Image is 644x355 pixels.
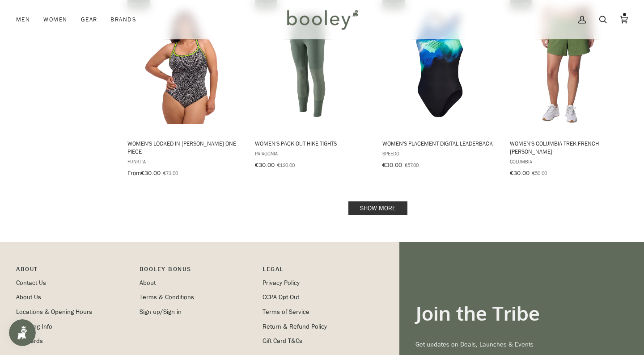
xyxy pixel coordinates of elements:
span: Speedo [382,150,497,157]
a: Gift Card T&Cs [263,337,302,345]
span: Women's Placement Digital Leaderback [382,139,497,147]
a: Sign up/Sign in [140,308,182,316]
span: Women [43,15,67,24]
a: Terms & Conditions [140,293,194,301]
p: Booley Bonus [140,264,254,278]
span: Women's Columbia Trek French [PERSON_NAME] [510,139,624,155]
a: Privacy Policy [263,279,300,287]
iframe: Button to open loyalty program pop-up [9,319,36,346]
img: Booley [283,7,361,33]
span: Patagonia [255,150,369,157]
a: Locations & Opening Hours [16,308,92,316]
a: Return & Refund Policy [263,322,327,331]
span: €30.00 [255,161,275,169]
p: Get updates on Deals, Launches & Events [415,340,628,350]
a: Show more [348,201,407,215]
a: About Us [16,293,41,301]
span: €30.00 [510,169,530,177]
a: About [140,279,156,287]
span: €73.00 [163,169,178,177]
span: Gear [81,15,97,24]
span: Women's Locked In [PERSON_NAME] One Piece [127,139,242,155]
span: Women's Pack Out Hike Tights [255,139,369,147]
h3: Join the Tribe [415,301,628,326]
span: From [127,169,141,177]
div: Pagination [127,204,628,213]
img: Speedo Women's Club Training Leaderback Black / Blue - Booley Galway [381,7,498,124]
a: Terms of Service [263,308,309,316]
span: Funkita [127,158,242,165]
span: €30.00 [382,161,402,169]
span: Columbia [510,158,624,165]
p: Pipeline_Footer Main [16,264,131,278]
img: Columbia Women's Columbia Trek French Terry Shorts Canteen - Booley Galway [508,7,626,124]
span: €120.00 [277,161,295,169]
span: €50.00 [532,169,547,177]
span: €57.00 [405,161,419,169]
a: CCPA Opt Out [263,293,299,301]
span: €30.00 [141,169,161,177]
img: Patagonia Women's Pack Out Hike Tights Hemlock Green - Booley Galway [254,7,371,124]
span: Men [16,15,30,24]
p: Pipeline_Footer Sub [263,264,377,278]
span: Brands [110,15,136,24]
a: Contact Us [16,279,46,287]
